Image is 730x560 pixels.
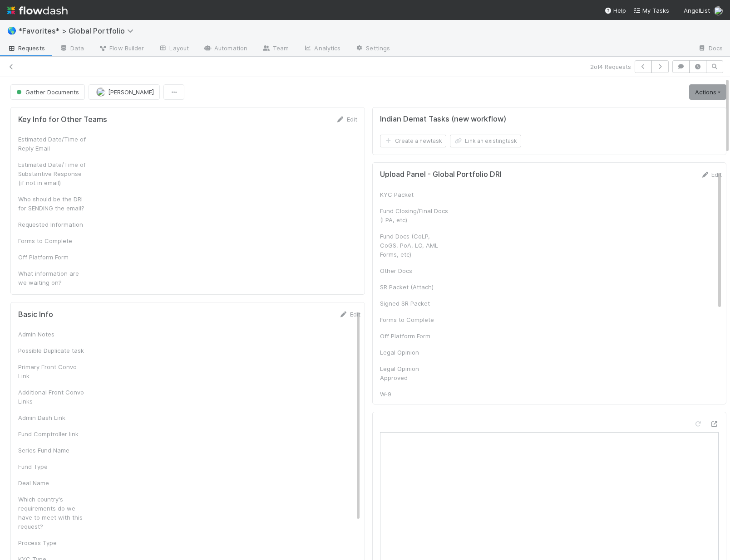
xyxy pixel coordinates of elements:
span: [PERSON_NAME] [108,88,154,96]
h5: Upload Panel - Global Portfolio DRI [380,170,502,179]
div: Primary Front Convo Link [18,362,86,380]
div: Signed SR Packet [380,299,448,308]
button: [PERSON_NAME] [89,84,160,100]
a: Layout [151,42,196,56]
div: W-9 [380,390,448,399]
div: Which country's requirements do we have to meet with this request? [18,495,86,531]
div: SR Packet (Attach) [380,282,448,292]
div: Legal Opinion Approved [380,364,448,382]
a: Team [255,42,296,56]
div: Additional Front Convo Links [18,388,86,406]
div: Fund Comptroller link [18,429,86,438]
a: Edit [336,116,357,123]
a: My Tasks [633,6,669,15]
span: 2 of 4 Requests [590,62,631,71]
div: Deal Name [18,478,86,487]
div: What information are we waiting on? [18,269,86,287]
div: Forms to Complete [380,315,448,324]
button: Create a newtask [380,135,446,147]
a: Edit [339,311,360,318]
button: Gather Documents [10,84,85,100]
div: Series Fund Name [18,446,86,455]
div: Fund Closing/Final Docs (LPA, etc) [380,206,448,224]
div: KYC Packet [380,190,448,199]
span: Flow Builder [99,44,144,53]
a: Settings [348,42,397,56]
div: Help [604,6,626,15]
a: Automation [196,42,255,56]
span: My Tasks [633,7,669,14]
h5: Key Info for Other Teams [18,115,107,124]
img: avatar_5bf5c33b-3139-4939-a495-cbf9fc6ebf7e.png [714,6,723,15]
span: Gather Documents [15,88,79,96]
span: Requests [7,44,45,53]
div: Legal Opinion [380,348,448,357]
div: Estimated Date/Time of Substantive Response (if not in email) [18,160,86,187]
div: Fund Docs (CoLP, CoGS, PoA, LO, AML Forms, etc) [380,232,448,259]
div: Off Platform Form [18,253,86,262]
div: Fund Type [18,462,86,471]
a: Actions [689,84,726,100]
div: Requested Information [18,220,86,229]
button: Link an existingtask [450,135,521,147]
div: Process Type [18,538,86,547]
a: Edit [700,171,722,178]
span: AngelList [684,7,710,14]
a: Analytics [296,42,348,56]
div: Off Platform Form [380,331,448,341]
h5: Basic Info [18,310,53,319]
a: Docs [691,42,730,56]
div: Other Docs [380,266,448,275]
div: Admin Notes [18,330,86,339]
h5: Indian Demat Tasks (new workflow) [380,115,506,124]
a: Flow Builder [91,42,151,56]
div: Estimated Date/Time of Reply Email [18,135,86,153]
img: avatar_c584de82-e924-47af-9431-5c284c40472a.png [96,88,105,97]
div: Who should be the DRI for SENDING the email? [18,195,86,213]
span: *Favorites* > Global Portfolio [18,26,138,35]
div: Admin Dash Link [18,413,86,422]
img: logo-inverted-e16ddd16eac7371096b0.svg [7,3,68,18]
span: 🌎 [7,27,16,34]
a: Data [52,42,91,56]
div: Possible Duplicate task [18,346,86,355]
div: Forms to Complete [18,236,86,245]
